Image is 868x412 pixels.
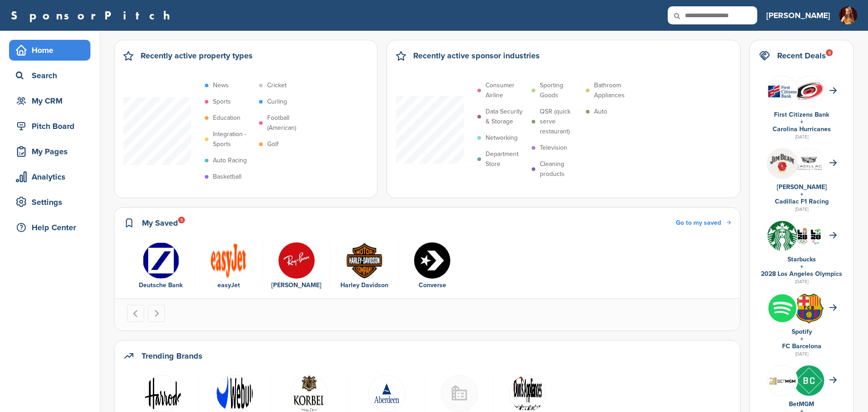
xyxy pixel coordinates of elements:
img: Buildingmissing [441,375,478,412]
a: + [800,263,803,270]
p: News [213,81,229,90]
p: Auto Racing [213,156,247,166]
a: [PERSON_NAME] [777,183,827,191]
p: Department Store [486,149,527,169]
div: Pitch Board [14,118,90,134]
h2: My Saved [142,217,178,229]
div: 5 [178,217,185,223]
p: Football (American) [267,113,309,133]
p: Auto [594,107,607,117]
p: Education [213,113,241,123]
div: [PERSON_NAME] [267,280,325,290]
img: Jyyddrmw 400x400 [767,148,797,179]
a: FC Barcelona [782,342,821,350]
a: Data Deutsche Bank [132,242,190,291]
div: [DATE] [759,205,844,213]
a: Analytics [9,166,90,187]
p: Curling [267,97,287,107]
img: Sina drums profile pic [839,6,857,24]
img: Data [291,375,328,412]
a: + [800,118,803,126]
img: Csrq75nh 400x400 [794,221,824,251]
a: Starbucks [788,256,816,263]
p: Integration - Sports [213,129,255,149]
div: [DATE] [759,133,844,141]
div: My CRM [14,93,90,109]
div: 3 of 5 [263,242,330,291]
img: Idon1 [509,375,546,412]
a: Idon1 [498,375,557,411]
a: Settings [9,192,90,213]
img: Data [210,242,247,279]
a: BetMGM [789,400,814,408]
div: [DATE] [759,350,844,358]
div: 5 of 5 [398,242,466,291]
p: Television [540,143,567,153]
div: 2 of 5 [195,242,263,291]
div: My Pages [14,143,90,160]
img: Converse logo [414,242,451,279]
img: Inc kuuz 400x400 [794,365,824,396]
p: Golf [267,139,278,149]
h2: Recently active property types [141,49,253,62]
div: Search [14,67,90,84]
a: Help Center [9,217,90,238]
a: Data [132,375,194,411]
div: Home [14,42,90,58]
a: SponsorPitch [11,9,176,21]
a: Carolina Hurricanes [773,125,831,133]
a: Open uri20141112 50798 1hglek5 Harley Davidson [335,242,393,291]
img: 12803234 10154108966029406 699147700004567737 n [278,242,315,279]
div: Harley Davidson [335,280,393,290]
img: Open uri20141112 50798 1m0bak2 [767,221,797,251]
a: Pitch Board [9,116,90,137]
p: Consumer Airline [486,81,527,100]
a: My Pages [9,141,90,162]
img: 330px webull logopng [216,375,253,412]
div: Settings [14,194,90,210]
div: Converse [403,280,462,290]
p: Cricket [267,81,287,90]
a: Spotify [792,328,812,336]
img: Open uri20141112 64162 1shn62e?1415805732 [794,81,824,100]
a: Search [9,65,90,86]
img: Open uri20141112 50798 148hg1y [767,81,797,101]
p: QSR (quick serve restaurant) [540,107,581,137]
a: + [800,335,803,343]
a: [PERSON_NAME] [766,5,830,25]
img: Vrpucdn2 400x400 [767,293,797,323]
button: Go to last slide [127,305,144,322]
p: Bathroom Appliances [594,81,636,100]
a: Data easyJet [199,242,258,291]
a: Cadillac F1 Racing [775,198,829,205]
div: [DATE] [759,278,844,286]
p: Sports [213,97,231,107]
p: Data Security & Storage [486,107,527,127]
a: 330px webull logopng [203,375,266,411]
img: Data [142,242,179,279]
img: Open uri20141112 64162 1yeofb6?1415809477 [794,293,824,324]
span: Go to my saved [676,219,721,227]
img: Data [368,375,405,412]
a: Data [353,375,420,411]
div: Deutsche Bank [132,280,190,290]
a: My CRM [9,90,90,111]
a: Data [275,375,343,411]
a: 12803234 10154108966029406 699147700004567737 n [PERSON_NAME] [267,242,325,291]
div: easyJet [199,280,258,290]
div: 8 [826,49,833,56]
a: Go to my saved [676,218,731,228]
a: Home [9,40,90,61]
p: Sporting Goods [540,81,581,100]
img: Open uri20141112 50798 1hglek5 [346,242,383,279]
h2: Recently active sponsor industries [413,49,540,62]
a: 2028 Los Angeles Olympics [761,270,842,278]
a: Converse logo Converse [403,242,462,291]
div: Analytics [14,169,90,185]
button: Next slide [148,305,165,322]
a: + [800,190,803,198]
a: First Citizens Bank [774,111,829,118]
p: Networking [486,133,518,143]
div: Help Center [14,219,90,236]
h3: [PERSON_NAME] [766,9,830,22]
